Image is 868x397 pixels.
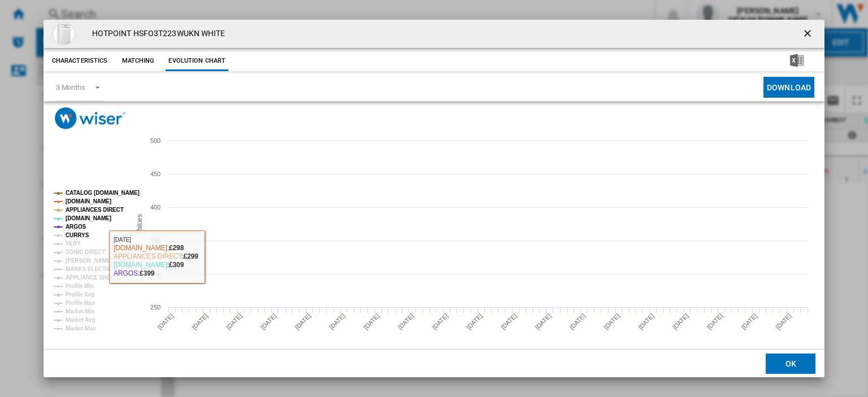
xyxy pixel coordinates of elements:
tspan: Market Max [66,325,96,331]
tspan: [DATE] [190,312,209,331]
tspan: APPLIANCES DIRECT [66,207,124,213]
tspan: [DATE] [362,312,381,331]
button: OK [766,353,815,373]
tspan: Values [135,214,143,234]
tspan: [DATE] [397,312,415,331]
tspan: [DATE] [465,312,484,331]
tspan: MARKS ELECTRICAL [66,266,123,272]
tspan: [DATE] [259,312,278,331]
tspan: [DATE] [534,312,553,331]
tspan: [DATE] [705,312,724,331]
tspan: CURRYS [66,232,89,238]
tspan: [DATE] [431,312,449,331]
tspan: APPLIANCE SHOP [66,274,115,281]
tspan: [DATE] [671,312,690,331]
tspan: Market Min [66,308,94,315]
tspan: 350 [150,237,160,244]
tspan: [DOMAIN_NAME] [66,215,111,221]
tspan: 400 [150,204,160,211]
tspan: [PERSON_NAME] DIRECT [66,258,134,264]
tspan: SONIC DIRECT [66,249,105,255]
tspan: [DATE] [637,312,656,331]
button: Matching [113,51,163,71]
tspan: Profile Max [66,300,96,306]
tspan: [DATE] [225,312,244,331]
tspan: CATALOG [DOMAIN_NAME] [66,190,140,196]
img: excel-24x24.png [790,54,804,67]
tspan: [DATE] [500,312,518,331]
button: Download [763,77,814,98]
tspan: 450 [150,171,160,177]
tspan: [DATE] [293,312,312,331]
button: getI18NText('BUTTONS.CLOSE_DIALOG') [797,23,820,45]
tspan: 300 [150,271,160,277]
button: Characteristics [49,51,111,71]
button: Download in Excel [772,51,822,71]
div: 3 Months [56,83,85,91]
tspan: [DATE] [740,312,758,331]
md-dialog: Product popup [44,20,824,377]
tspan: [DOMAIN_NAME] [66,198,111,204]
tspan: [DATE] [328,312,346,331]
tspan: [DATE] [774,312,793,331]
h4: HOTPOINT HSFO3T223WUKN WHITE [86,28,225,40]
img: hsfo3t223wukn_e.jpg [53,23,75,45]
tspan: [DATE] [602,312,621,331]
tspan: Profile Avg [66,291,94,298]
tspan: 250 [150,304,160,311]
ng-md-icon: getI18NText('BUTTONS.CLOSE_DIALOG') [802,28,815,41]
tspan: [DATE] [156,312,175,331]
tspan: Profile Min [66,283,94,289]
tspan: VERY [66,241,81,247]
tspan: ARGOS [66,224,86,230]
img: logo_wiser_300x94.png [55,107,125,129]
tspan: 500 [150,137,160,144]
button: Evolution chart [166,51,228,71]
tspan: Market Avg [66,317,95,323]
tspan: [DATE] [568,312,587,331]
